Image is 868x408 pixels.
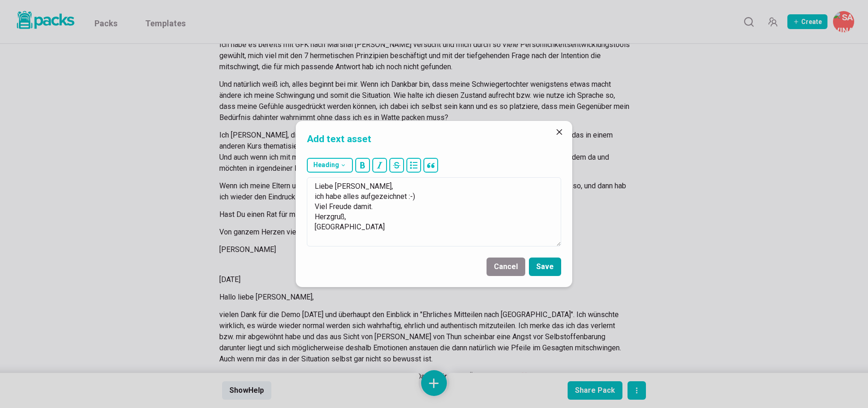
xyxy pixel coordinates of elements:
button: bullet [406,158,421,173]
button: italic [372,158,387,173]
button: Save [529,258,561,276]
button: Heading [307,158,353,173]
button: Close [552,125,567,139]
button: Cancel [487,258,525,276]
button: bold [355,158,370,173]
textarea: Liebe [PERSON_NAME], ich habe alles aufgezeichnet :-) Viel Freude damit. Herzgruß, [GEOGRAPHIC_DATA] [307,177,561,246]
header: Add text asset [296,121,572,154]
button: block quote [423,158,438,173]
button: strikethrough [389,158,404,173]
